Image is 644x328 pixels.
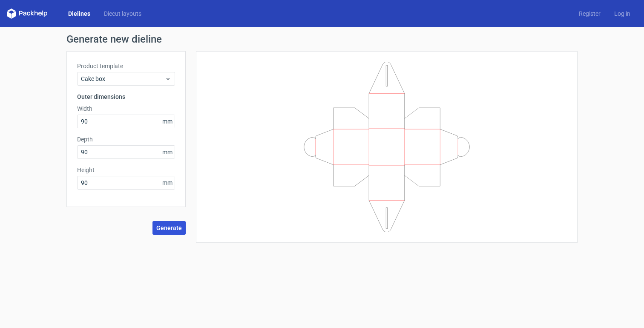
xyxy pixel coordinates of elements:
a: Diecut layouts [97,9,148,18]
span: Generate [156,225,182,231]
label: Width [77,104,175,113]
button: Generate [152,221,186,235]
h1: Generate new dieline [66,34,578,44]
span: mm [160,115,175,128]
a: Register [572,9,607,18]
label: Height [77,166,175,174]
h3: Outer dimensions [77,92,175,101]
label: Product template [77,62,175,70]
a: Log in [607,9,637,18]
label: Depth [77,135,175,144]
a: Dielines [61,9,97,18]
span: mm [160,176,175,189]
span: mm [160,146,175,158]
span: Cake box [81,75,165,83]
